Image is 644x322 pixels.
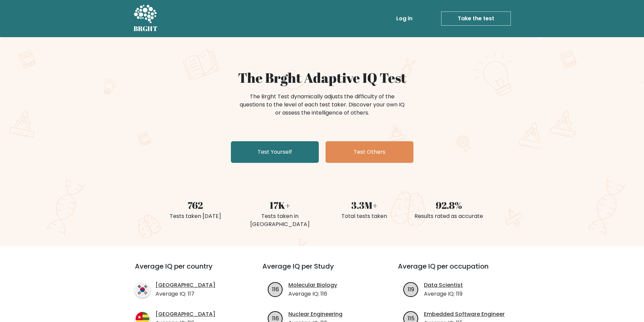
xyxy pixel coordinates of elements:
[134,3,158,34] a: BRGHT
[238,93,407,117] div: The Brght Test dynamically adjusts the difficulty of the questions to the level of each test take...
[398,262,517,278] h3: Average IQ per occupation
[326,212,403,220] div: Total tests taken
[288,290,337,298] p: Average IQ: 116
[242,212,318,228] div: Tests taken in [GEOGRAPHIC_DATA]
[157,70,487,86] h1: The Brght Adaptive IQ Test
[272,285,279,293] text: 116
[411,212,487,220] div: Results rated as accurate
[424,281,463,289] a: Data Scientist
[262,262,382,278] h3: Average IQ per Study
[135,282,150,297] img: country
[157,198,234,212] div: 762
[156,290,215,298] p: Average IQ: 117
[242,198,318,212] div: 17K+
[231,141,319,163] a: Test Yourself
[424,290,463,298] p: Average IQ: 119
[393,12,415,25] a: Log in
[408,285,414,293] text: 119
[288,310,342,318] a: Nuclear Engineering
[156,310,215,318] a: [GEOGRAPHIC_DATA]
[157,212,234,220] div: Tests taken [DATE]
[135,262,238,278] h3: Average IQ per country
[272,314,279,322] text: 116
[156,281,215,289] a: [GEOGRAPHIC_DATA]
[288,281,337,289] a: Molecular Biology
[326,198,403,212] div: 3.3M+
[441,11,511,26] a: Take the test
[424,310,505,318] a: Embedded Software Engineer
[326,141,413,163] a: Test Others
[134,25,158,33] h5: BRGHT
[411,198,487,212] div: 92.8%
[408,314,414,322] text: 115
